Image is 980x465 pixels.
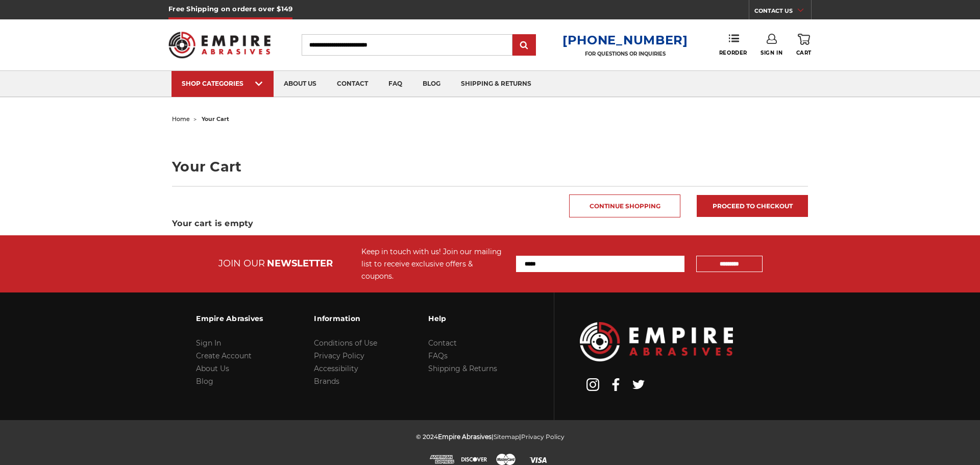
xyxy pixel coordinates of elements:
[172,160,808,174] h1: Your Cart
[428,308,497,329] h3: Help
[514,35,534,56] input: Submit
[562,33,688,47] a: [PHONE_NUMBER]
[580,322,733,361] img: Empire Abrasives Logo Image
[416,430,565,443] p: © 2024 | |
[314,351,364,360] a: Privacy Policy
[314,308,377,329] h3: Information
[196,377,213,386] a: Blog
[314,338,377,348] a: Conditions of Use
[196,351,252,360] a: Create Account
[172,217,808,230] h3: Your cart is empty
[182,80,263,87] div: SHOP CATEGORIES
[451,71,542,97] a: shipping & returns
[719,50,747,56] span: Reorder
[761,50,782,56] span: Sign In
[267,258,333,269] span: NEWSLETTER
[412,71,451,97] a: blog
[697,195,808,217] a: Proceed to checkout
[521,433,565,440] a: Privacy Policy
[378,71,412,97] a: faq
[314,364,358,373] a: Accessibility
[796,34,812,56] a: Cart
[202,115,229,123] span: your cart
[314,377,339,386] a: Brands
[196,338,221,348] a: Sign In
[327,71,378,97] a: contact
[361,246,506,282] div: Keep in touch with us! Join our mailing list to receive exclusive offers & coupons.
[494,433,519,440] a: Sitemap
[754,5,811,19] a: CONTACT US
[196,364,229,373] a: About Us
[274,71,327,97] a: about us
[438,433,492,440] span: Empire Abrasives
[196,308,263,329] h3: Empire Abrasives
[172,115,190,123] a: home
[562,51,688,57] p: FOR QUESTIONS OR INQUIRIES
[168,25,271,65] img: Empire Abrasives
[428,364,497,373] a: Shipping & Returns
[796,50,812,56] span: Cart
[569,194,680,217] a: Continue Shopping
[428,338,457,348] a: Contact
[719,34,747,56] a: Reorder
[218,258,265,269] span: JOIN OUR
[428,351,448,360] a: FAQs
